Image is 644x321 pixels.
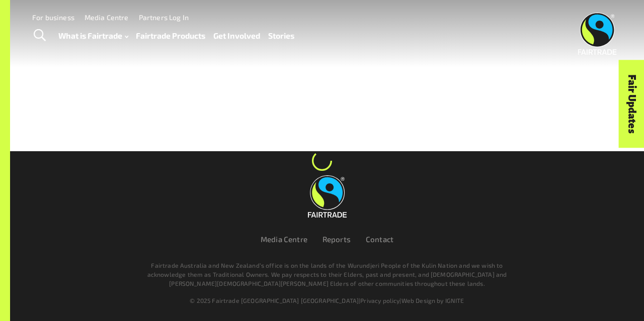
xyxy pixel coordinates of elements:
[308,175,347,218] img: Fairtrade Australia New Zealand logo
[360,297,399,304] a: Privacy policy
[268,29,294,43] a: Stories
[145,261,509,288] p: Fairtrade Australia and New Zealand’s office is on the lands of the Wurundjeri People of the Kuli...
[32,13,74,22] a: For business
[261,235,307,244] a: Media Centre
[85,13,129,22] a: Media Centre
[51,296,603,305] div: | |
[323,235,351,244] a: Reports
[139,13,189,22] a: Partners Log In
[401,297,464,304] a: Web Design by IGNITE
[578,13,617,55] img: Fairtrade Australia New Zealand logo
[27,23,52,48] a: Toggle Search
[366,235,393,244] a: Contact
[58,29,128,43] a: What is Fairtrade
[190,297,359,304] span: © 2025 Fairtrade [GEOGRAPHIC_DATA] [GEOGRAPHIC_DATA]
[213,29,260,43] a: Get Involved
[136,29,205,43] a: Fairtrade Products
